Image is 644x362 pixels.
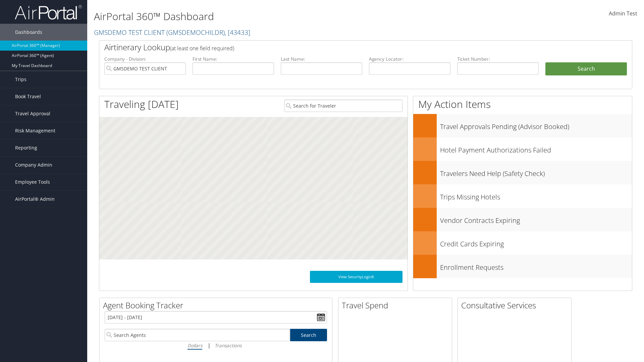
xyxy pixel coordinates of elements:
[413,114,632,137] a: Travel Approvals Pending (Advisor Booked)
[193,56,274,62] label: First Name:
[15,4,82,20] img: airportal-logo.png
[15,71,26,88] span: Trips
[457,56,539,62] label: Ticket Number:
[281,56,362,62] label: Last Name:
[94,9,456,23] h1: AirPortal 360™ Dashboard
[440,119,632,131] h3: Travel Approvals Pending (Advisor Booked)
[440,189,632,202] h3: Trips Missing Hotels
[310,271,402,283] a: View SecurityLogic®
[545,62,627,76] button: Search
[105,341,327,350] div: |
[104,97,179,111] h1: Traveling [DATE]
[15,24,42,41] span: Dashboards
[15,139,37,156] span: Reporting
[104,56,186,62] label: Company - Division:
[15,122,55,139] span: Risk Management
[342,300,452,311] h2: Travel Spend
[284,100,402,112] input: Search for Traveler
[166,28,225,37] span: ( GMSDEMOCHILDR )
[413,208,632,231] a: Vendor Contracts Expiring
[413,231,632,255] a: Credit Cards Expiring
[609,3,637,24] a: Admin Test
[290,329,327,341] a: Search
[440,166,632,178] h3: Travelers Need Help (Safety Check)
[15,191,55,207] span: AirPortal® Admin
[609,10,637,17] span: Admin Test
[440,236,632,249] h3: Credit Cards Expiring
[413,97,632,111] h1: My Action Items
[440,142,632,155] h3: Hotel Payment Authorizations Failed
[15,157,52,173] span: Company Admin
[104,42,583,53] h2: Airtinerary Lookup
[461,300,571,311] h2: Consultative Services
[170,45,234,52] span: (at least one field required)
[413,255,632,278] a: Enrollment Requests
[103,300,332,311] h2: Agent Booking Tracker
[413,184,632,208] a: Trips Missing Hotels
[225,28,250,37] span: , [ 43433 ]
[413,161,632,184] a: Travelers Need Help (Safety Check)
[94,28,250,37] a: GMSDEMO TEST CLIENT
[187,342,202,349] i: Dollars
[413,137,632,161] a: Hotel Payment Authorizations Failed
[15,105,50,122] span: Travel Approval
[369,56,450,62] label: Agency Locator:
[440,259,632,272] h3: Enrollment Requests
[15,174,50,190] span: Employee Tools
[15,88,41,105] span: Book Travel
[105,329,290,341] input: Search Agents
[440,213,632,225] h3: Vendor Contracts Expiring
[215,342,241,349] i: Transactions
